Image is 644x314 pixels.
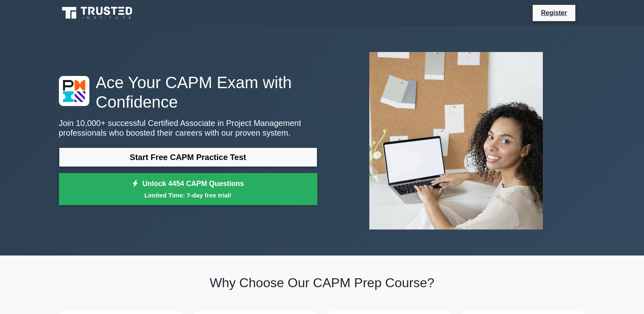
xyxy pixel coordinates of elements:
a: Register [536,8,572,18]
h1: Ace Your CAPM Exam with Confidence [59,73,317,112]
h2: Why Choose Our CAPM Prep Course? [59,275,585,290]
small: Limited Time: 7-day free trial! [69,191,307,200]
a: Start Free CAPM Practice Test [59,147,317,167]
a: Unlock 4454 CAPM QuestionsLimited Time: 7-day free trial! [59,173,317,206]
p: Join 10,000+ successful Certified Associate in Project Management professionals who boosted their... [59,118,317,138]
